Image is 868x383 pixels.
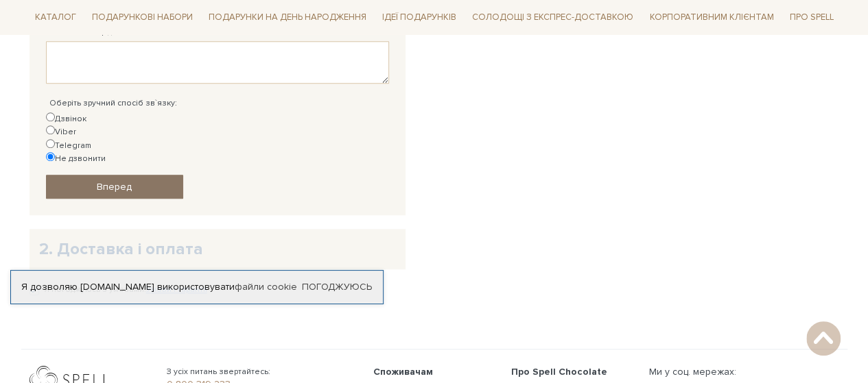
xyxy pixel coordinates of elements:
[46,125,55,134] input: Viber
[86,7,198,28] span: Подарункові набори
[235,281,297,293] a: файли cookie
[203,7,372,28] span: Подарунки на День народження
[46,139,91,152] label: Telegram
[377,7,462,28] span: Ідеї подарунків
[97,181,132,193] span: Вперед
[167,366,357,378] span: З усіх питань звертайтесь:
[39,238,396,260] h2: 2. Доставка і оплата
[784,7,838,28] span: Про Spell
[11,281,383,293] div: Я дозволяю [DOMAIN_NAME] використовувати
[511,366,607,378] span: Про Spell Chocolate
[49,97,177,110] label: Оберіть зручний спосіб зв`язку:
[46,139,55,148] input: Telegram
[30,7,82,28] span: Каталог
[644,5,779,29] a: Корпоративним клієнтам
[46,152,106,165] label: Не дзвонити
[467,5,639,29] a: Солодощі з експрес-доставкою
[46,112,86,125] label: Дзвінок
[648,366,744,378] div: Ми у соц. мережах:
[46,112,55,121] input: Дзвінок
[46,125,76,138] label: Viber
[373,366,433,378] span: Споживачам
[302,281,372,293] a: Погоджуюсь
[46,152,55,161] input: Не дзвонити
